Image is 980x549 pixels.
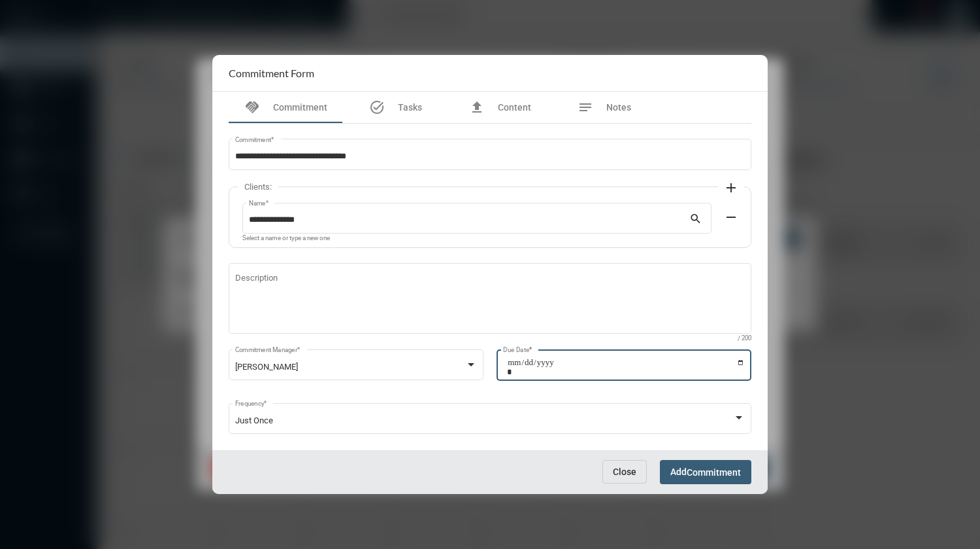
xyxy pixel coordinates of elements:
[602,460,647,484] button: Close
[273,102,327,113] span: Commitment
[687,467,741,478] span: Commitment
[238,182,278,192] label: Clients:
[689,212,705,228] mat-icon: search
[723,209,739,225] mat-icon: remove
[235,416,273,425] span: Just Once
[613,467,636,477] span: Close
[670,467,741,477] span: Add
[723,180,739,196] mat-icon: add
[578,99,593,115] mat-icon: notes
[229,67,314,79] h2: Commitment Form
[235,362,298,372] span: [PERSON_NAME]
[242,235,330,242] mat-hint: Select a name or type a new one
[469,99,485,115] mat-icon: file_upload
[398,102,422,113] span: Tasks
[498,102,531,113] span: Content
[660,460,751,484] button: AddCommitment
[606,102,631,113] span: Notes
[738,335,751,342] mat-hint: / 200
[369,99,385,115] mat-icon: task_alt
[244,99,260,115] mat-icon: handshake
